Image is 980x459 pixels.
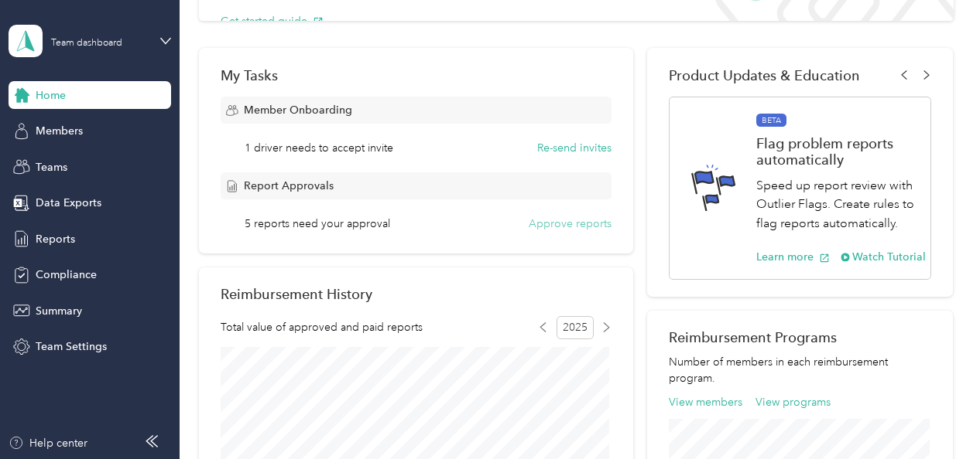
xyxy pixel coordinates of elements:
span: 5 reports need your approval [245,216,390,232]
button: View members [669,394,742,410]
span: 1 driver needs to accept invite [245,140,393,156]
span: Data Exports [36,195,101,211]
button: Learn more [756,249,830,265]
span: Reports [36,231,75,247]
button: Get started guide [221,13,324,29]
div: Team dashboard [51,39,122,48]
p: Number of members in each reimbursement program. [669,354,932,386]
h1: Flag problem reports automatically [756,135,927,168]
span: Product Updates & Education [669,67,860,83]
iframe: Everlance-gr Chat Button Frame [893,372,980,459]
span: Total value of approved and paid reports [221,319,423,335]
button: Help center [9,435,87,451]
span: Compliance [36,267,97,283]
button: Watch Tutorial [841,249,927,265]
span: Teams [36,159,67,175]
h2: Reimbursement Programs [669,329,932,345]
span: Summary [36,303,82,319]
button: View programs [756,394,831,410]
button: Approve reports [529,216,612,232]
span: Team Settings [36,338,107,355]
span: 2025 [557,316,594,339]
span: BETA [756,114,786,127]
span: Report Approvals [244,178,334,194]
span: Members [36,123,83,139]
span: Home [36,87,66,104]
p: Speed up report review with Outlier Flags. Create rules to flag reports automatically. [756,176,927,233]
div: My Tasks [221,67,612,83]
button: Re-send invites [537,140,612,156]
h2: Reimbursement History [221,286,372,302]
span: Member Onboarding [244,102,352,118]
